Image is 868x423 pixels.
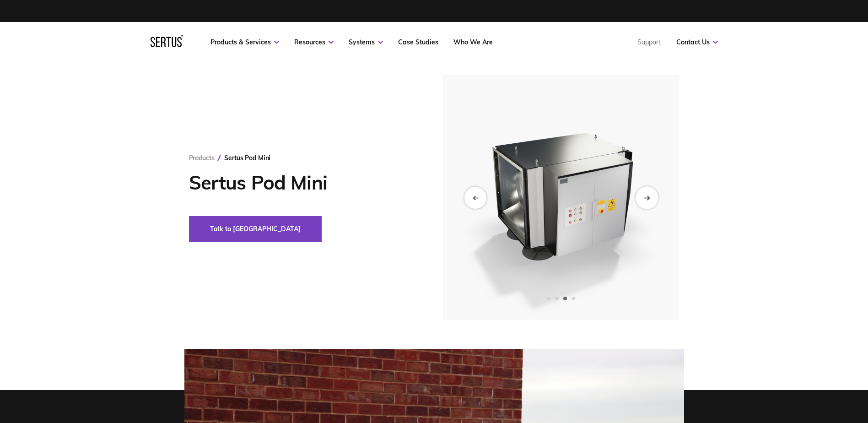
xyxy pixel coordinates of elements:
a: Support [637,38,661,46]
a: Who We Are [453,38,493,46]
a: Case Studies [398,38,438,46]
button: Talk to [GEOGRAPHIC_DATA] [189,216,322,242]
h1: Sertus Pod Mini [189,171,415,194]
div: Next slide [636,186,658,209]
div: Previous slide [464,187,486,209]
a: Contact Us [676,38,718,46]
span: Go to slide 4 [571,297,575,300]
iframe: Chat Widget [703,317,868,423]
a: Systems [349,38,383,46]
a: Resources [294,38,334,46]
a: Products & Services [210,38,279,46]
span: Go to slide 2 [555,297,559,300]
span: Go to slide 1 [547,297,550,300]
a: Products [189,154,215,162]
